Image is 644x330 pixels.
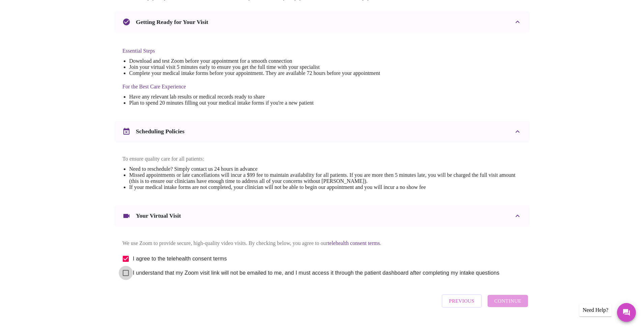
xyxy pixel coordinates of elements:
[579,304,612,317] div: Need Help?
[122,84,380,90] h4: For the Best Care Experience
[136,19,208,26] h3: Getting Ready for Your Visit
[114,121,530,142] div: Scheduling Policies
[129,70,380,76] li: Complete your medical intake forms before your appointment. They are available 72 hours before yo...
[129,184,522,190] li: If your medical intake forms are not completed, your clinician will not be able to begin our appo...
[133,269,499,277] span: I understand that my Zoom visit link will not be emailed to me, and I must access it through the ...
[129,100,380,106] li: Plan to spend 20 minutes filling out your medical intake forms if you're a new patient
[442,294,482,308] button: Previous
[328,240,380,246] a: telehealth consent terms
[129,94,380,100] li: Have any relevant lab results or medical records ready to share
[136,128,184,135] h3: Scheduling Policies
[122,240,522,246] p: We use Zoom to provide secure, high-quality video visits. By checking below, you agree to our .
[129,64,380,70] li: Join your virtual visit 5 minutes early to ensure you get the full time with your specialist
[129,166,522,172] li: Need to reschedule? Simply contact us 24 hours in advance
[122,48,380,54] h4: Essential Steps
[136,212,181,219] h3: Your Virtual Visit
[449,297,474,305] span: Previous
[133,255,227,263] span: I agree to the telehealth consent terms
[129,172,522,184] li: Missed appointments or late cancellations will incur a $99 fee to maintain availability for all p...
[122,156,522,162] p: To ensure quality care for all patients:
[114,205,530,227] div: Your Virtual Visit
[114,11,530,33] div: Getting Ready for Your Visit
[617,303,636,322] button: Messages
[129,58,380,64] li: Download and test Zoom before your appointment for a smooth connection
